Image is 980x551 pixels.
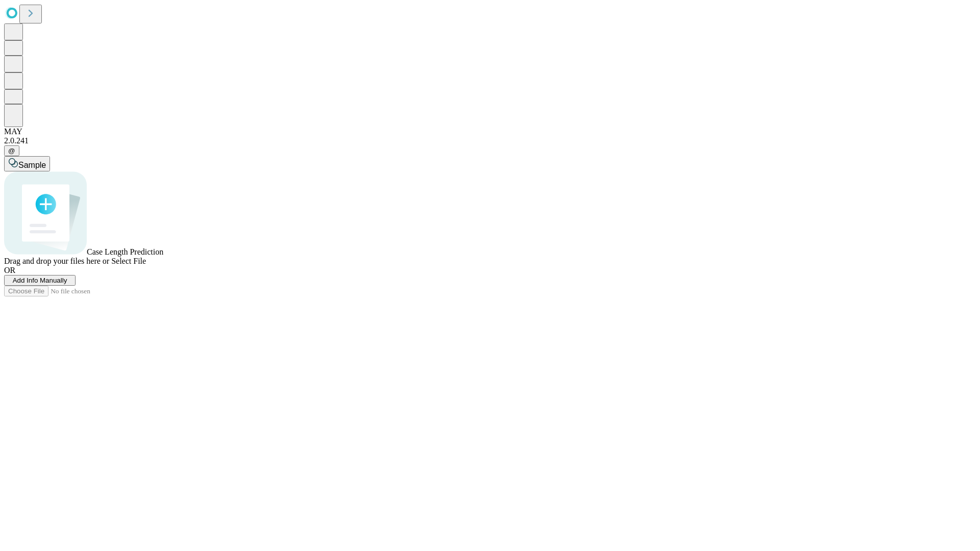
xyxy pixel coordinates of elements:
div: 2.0.241 [4,136,976,145]
span: Sample [18,161,46,169]
span: @ [8,147,15,155]
span: Select File [111,257,146,265]
button: Sample [4,156,50,171]
span: Drag and drop your files here or [4,257,109,265]
button: @ [4,145,19,156]
span: OR [4,266,15,274]
span: Add Info Manually [13,277,67,284]
div: MAY [4,127,976,136]
span: Case Length Prediction [87,247,163,256]
button: Add Info Manually [4,275,76,286]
